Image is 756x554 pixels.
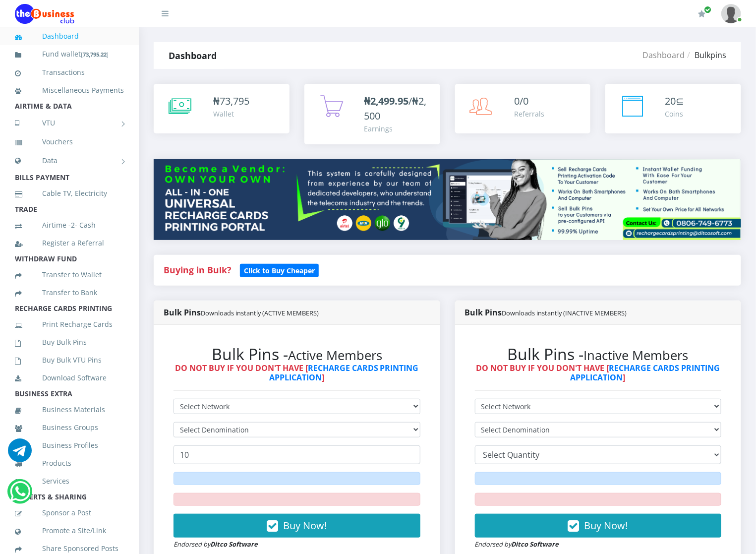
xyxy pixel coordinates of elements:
button: Buy Now! [174,514,420,538]
a: Fund wallet[73,795.22] [15,43,124,66]
strong: Bulk Pins [465,307,627,318]
a: Dashboard [15,25,124,48]
input: Enter Quantity [174,445,420,464]
strong: Ditco Software [210,540,258,549]
strong: Buying in Bulk? [164,264,231,276]
h2: Bulk Pins - [174,345,420,364]
small: Downloads instantly (INACTIVE MEMBERS) [502,308,627,317]
span: 73,795 [220,94,249,108]
a: 0/0 Referrals [455,84,591,133]
a: Sponsor a Post [15,501,124,524]
h2: Bulk Pins - [475,345,722,364]
strong: DO NOT BUY IF YOU DON'T HAVE [ ] [476,363,720,383]
a: Business Materials [15,398,124,421]
a: RECHARGE CARDS PRINTING APPLICATION [571,363,720,383]
span: Renew/Upgrade Subscription [704,6,711,13]
strong: Bulk Pins [164,307,319,318]
li: Bulkpins [685,49,726,61]
small: Endorsed by [174,540,258,549]
a: Vouchers [15,130,124,153]
b: Click to Buy Cheaper [244,266,315,275]
img: User [721,4,741,23]
small: Inactive Members [584,347,689,364]
a: Click to Buy Cheaper [240,264,319,276]
div: Referrals [515,109,545,119]
span: 20 [665,94,676,108]
small: Endorsed by [475,540,559,549]
b: ₦2,499.95 [364,94,409,108]
a: Register a Referral [15,232,124,254]
img: Logo [15,4,74,24]
a: ₦2,499.95/₦2,500 Earnings [304,84,440,144]
a: VTU [15,111,124,135]
span: /₦2,500 [364,94,427,123]
a: ₦73,795 Wallet [154,84,290,133]
div: Coins [665,109,684,119]
img: multitenant_rcp.png [154,159,741,240]
a: Dashboard [642,50,685,61]
b: 73,795.22 [83,51,107,58]
span: Buy Now! [584,519,628,532]
a: Transactions [15,61,124,84]
a: Buy Bulk VTU Pins [15,349,124,371]
a: Download Software [15,367,124,389]
a: Print Recharge Cards [15,313,124,336]
i: Renew/Upgrade Subscription [698,10,705,18]
a: Products [15,452,124,475]
a: Promote a Site/Link [15,519,124,542]
a: Airtime -2- Cash [15,214,124,237]
a: Data [15,148,124,173]
div: Earnings [364,123,430,134]
button: Buy Now! [475,514,722,538]
div: ₦ [213,94,249,109]
div: ⊆ [665,94,684,109]
a: Miscellaneous Payments [15,79,124,102]
a: Business Profiles [15,434,124,457]
small: Downloads instantly (ACTIVE MEMBERS) [201,308,319,317]
strong: Ditco Software [512,540,559,549]
div: Wallet [213,109,249,119]
a: Transfer to Bank [15,281,124,304]
a: Services [15,470,124,492]
a: Transfer to Wallet [15,263,124,286]
strong: Dashboard [169,50,217,62]
a: RECHARGE CARDS PRINTING APPLICATION [269,363,419,383]
small: [ ] [81,51,109,58]
a: Chat for support [10,487,30,503]
small: Active Members [288,347,382,364]
a: Buy Bulk Pins [15,331,124,354]
span: Buy Now! [283,519,327,532]
a: Cable TV, Electricity [15,182,124,205]
strong: DO NOT BUY IF YOU DON'T HAVE [ ] [175,363,419,383]
a: Business Groups [15,416,124,439]
span: 0/0 [515,94,529,108]
a: Chat for support [8,446,32,462]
